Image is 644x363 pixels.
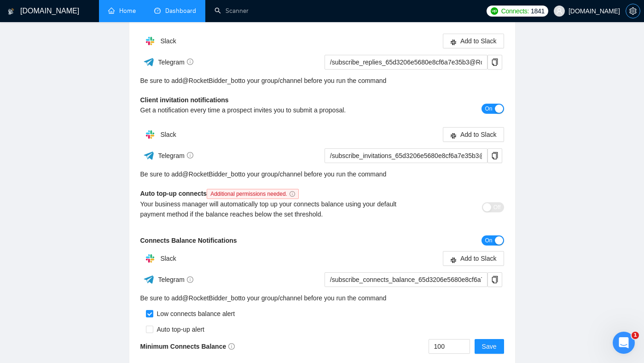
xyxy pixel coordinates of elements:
span: 1841 [531,6,545,16]
span: Additional permissions needed. [207,189,299,199]
span: Telegram [158,152,193,159]
div: Наразі ми протестували також цей промпт [If the client asks about the quote or estimate, ask for ... [7,56,151,112]
span: user [556,8,563,14]
div: Дякую і вам. Підкажіть будь ласка чи можу я ще чимось вам допомогти? [15,152,144,170]
button: Start recording [58,293,66,300]
div: Дякую і вам. Підкажіть будь ласка чи можу я ще чимось вам допомогти?Add reaction [7,146,151,176]
b: Client invitation notifications [140,96,229,104]
span: copy [488,152,502,159]
span: info-circle [290,191,295,197]
div: natalia.s@impro-email.agency каже… [7,183,177,220]
a: homeHome [108,7,136,15]
a: dashboardDashboard [154,7,196,15]
span: copy [488,276,502,283]
h1: [PERSON_NAME] [45,5,104,12]
textarea: Повідомлення... [8,273,176,289]
div: natalia.s@impro-email.agency каже… [7,119,177,147]
b: Connects Balance Notifications [140,237,237,244]
div: Iryna каже… [7,220,177,256]
b: Auto top-up connects [140,190,302,197]
div: Наразі ми протестували також цей промпт [If the client asks about the quote or estimate, ask for ... [15,61,144,106]
button: slackAdd to Slack [443,251,504,266]
span: info-circle [187,152,193,158]
b: Minimum Connects Balance [140,343,235,350]
div: Ви оцінили бесіду [19,268,125,278]
img: ww3wtPAAAAAElFTkSuQmCC [143,274,155,285]
button: copy [487,272,502,287]
span: Add to Slack [460,253,497,263]
span: Save [482,341,497,351]
img: hpQkSZIkSZIkSZIkSZIkSZIkSZIkSZIkSZIkSZIkSZIkSZIkSZIkSZIkSZIkSZIkSZIkSZIkSZIkSZIkSZIkSZIkSZIkSZIkS... [141,249,159,268]
img: hpQkSZIkSZIkSZIkSZIkSZIkSZIkSZIkSZIkSZIkSZIkSZIkSZIkSZIkSZIkSZIkSZIkSZIkSZIkSZIkSZIkSZIkSZIkSZIkS... [141,125,159,144]
div: Get a notification every time a prospect invites you to submit a proposal. [140,105,413,115]
button: slackAdd to Slack [443,34,504,48]
span: 1 [632,332,639,339]
div: Закрити [162,4,178,20]
span: Add to Slack [460,36,497,46]
span: slack [450,256,457,263]
button: slackAdd to Slack [443,127,504,142]
div: Так бувало, але не часто) [75,28,177,48]
button: Вибір емодзі [29,293,36,300]
iframe: To enrich screen reader interactions, please activate Accessibility in Grammarly extension settings [613,332,635,354]
span: Telegram [158,59,193,66]
span: Slack [160,131,176,138]
img: Profile image for Iryna [26,5,41,20]
span: Telegram [158,276,193,283]
button: Головна [144,4,162,21]
span: slack [450,132,457,139]
div: Тоді наразі я закриваю цей чат. Спокійного дня!🙏 [15,225,144,243]
button: setting [626,4,640,18]
div: Low connects balance alert [153,309,235,319]
span: Slack [160,37,176,45]
div: Зрозуміла, дякую! [107,125,169,134]
span: Add to Slack [460,129,497,140]
div: Be sure to add to your group/channel before you run the command [140,169,504,179]
span: slack [450,39,457,46]
div: Ні, дякую велике! Спокійного дня! [109,189,169,207]
img: hpQkSZIkSZIkSZIkSZIkSZIkSZIkSZIkSZIkSZIkSZIkSZIkSZIkSZIkSZIkSZIkSZIkSZIkSZIkSZIkSZIkSZIkSZIkSZIkS... [141,32,159,50]
span: info-circle [187,59,193,65]
div: Зрозуміла, дякую! [100,119,177,140]
div: natalia.s@impro-email.agency каже… [7,28,177,56]
a: searchScanner [215,7,249,15]
button: вибір GIF-файлів [44,293,51,300]
span: On [485,235,492,246]
button: Надіслати повідомлення… [158,289,173,304]
div: Be sure to add to your group/channel before you run the command [140,76,504,86]
span: On [485,104,492,114]
span: great [99,269,108,277]
span: setting [626,7,640,15]
span: Connects: [501,6,529,16]
button: copy [487,148,502,163]
img: ww3wtPAAAAAElFTkSuQmCC [143,56,155,68]
span: info-circle [228,343,235,350]
div: Тоді наразі я закриваю цей чат. Спокійного дня!🙏Add reaction [7,220,151,249]
button: go back [6,4,23,21]
img: upwork-logo.png [491,7,498,15]
span: Slack [160,255,176,262]
button: Завантажити вкладений файл [14,293,22,300]
span: copy [488,59,502,66]
div: AI Assistant from GigRadar 📡 каже… [7,256,177,310]
span: Off [493,202,501,212]
div: Iryna каже… [7,146,177,183]
div: Ні, дякую велике!Спокійного дня! [101,183,177,212]
button: copy [487,55,502,70]
a: @RocketBidder_bot [182,76,240,86]
a: @RocketBidder_bot [182,293,240,303]
div: Так бувало, але не часто) [82,34,169,43]
img: logo [8,4,14,19]
div: Be sure to add to your group/channel before you run the command [140,293,504,303]
div: Your business manager will automatically top up your connects balance using your default payment ... [140,199,413,219]
img: ww3wtPAAAAAElFTkSuQmCC [143,150,155,161]
a: @RocketBidder_bot [182,169,240,179]
div: Auto top-up alert [153,324,205,334]
button: Save [475,339,504,354]
p: У мережі [45,12,73,21]
span: info-circle [187,276,193,283]
a: setting [626,7,640,15]
div: Iryna каже… [7,56,177,119]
